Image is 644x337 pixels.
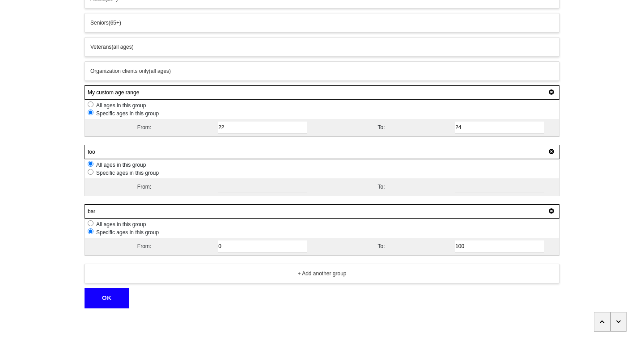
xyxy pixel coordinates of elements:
[93,221,146,227] span: All ages in this group
[93,229,159,236] span: Specific ages in this group
[111,44,133,50] span: (all ages)
[85,183,203,191] div: From:
[93,102,146,109] span: All ages in this group
[93,162,146,168] span: All ages in this group
[93,170,159,176] span: Specific ages in this group
[85,37,559,57] button: Veterans(all ages)
[322,123,441,131] div: To:
[85,123,203,131] div: From:
[90,68,149,74] span: Organization clients only
[322,242,441,250] div: To:
[85,13,559,33] button: Seniors(65+)
[90,44,111,50] span: Veterans
[85,61,559,81] button: Organization clients only(all ages)
[85,242,203,250] div: From:
[149,68,171,74] span: (all ages)
[109,20,121,26] span: (65+)
[85,288,129,308] button: OK
[90,270,554,278] div: + Add another group
[93,110,159,117] span: Specific ages in this group
[90,20,109,26] span: Seniors
[322,183,441,191] div: To:
[85,264,559,283] button: + Add another group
